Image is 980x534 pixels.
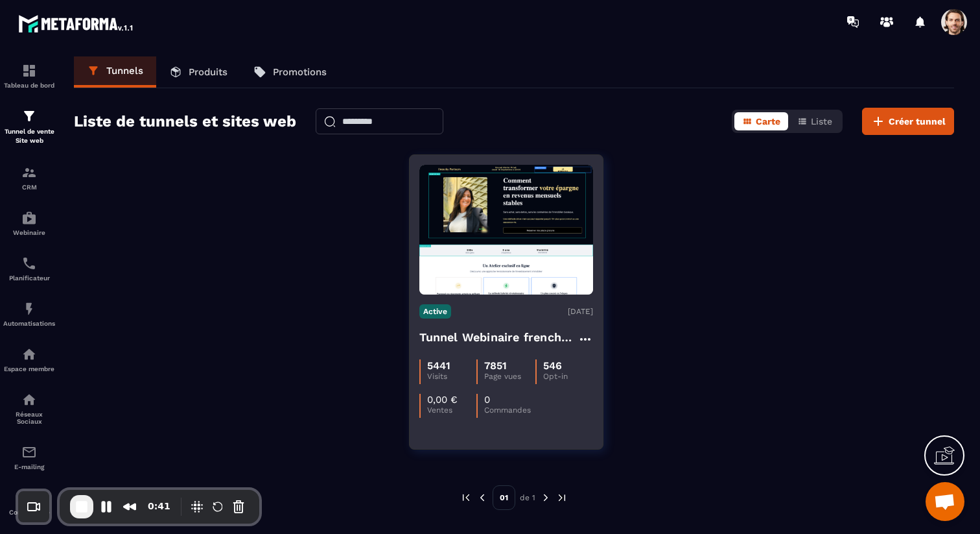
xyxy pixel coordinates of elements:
[21,392,37,407] img: social-network
[734,112,788,130] button: Carte
[427,406,476,415] p: Ventes
[273,66,327,78] p: Promotions
[3,184,55,191] p: CRM
[926,482,964,521] div: Ouvrir le chat
[3,274,55,282] p: Planificateur
[484,359,507,372] p: 7851
[419,328,577,346] h4: Tunnel Webinaire frenchy partners
[862,108,954,135] button: Créer tunnel
[21,210,37,226] img: automations
[419,304,451,319] p: Active
[21,108,37,124] img: formation
[3,291,55,337] a: automationsautomationsAutomatisations
[756,116,780,127] span: Carte
[21,301,37,317] img: automations
[568,307,593,316] p: [DATE]
[21,256,37,271] img: scheduler
[427,394,458,406] p: 0,00 €
[484,406,533,415] p: Commandes
[811,116,832,127] span: Liste
[540,492,552,504] img: next
[3,463,55,470] p: E-mailing
[789,112,840,130] button: Liste
[21,444,37,460] img: email
[419,165,593,295] img: image
[476,492,488,504] img: prev
[74,108,296,134] h2: Liste de tunnels et sites web
[21,165,37,180] img: formation
[156,56,240,88] a: Produits
[543,359,562,372] p: 546
[556,492,568,504] img: next
[460,492,472,504] img: prev
[427,372,476,381] p: Visits
[3,435,55,480] a: emailemailE-mailing
[18,12,135,35] img: logo
[240,56,340,88] a: Promotions
[484,394,490,406] p: 0
[3,155,55,200] a: formationformationCRM
[3,411,55,425] p: Réseaux Sociaux
[484,372,535,381] p: Page vues
[74,56,156,88] a: Tunnels
[106,65,143,77] p: Tunnels
[3,82,55,89] p: Tableau de bord
[493,485,515,510] p: 01
[3,509,55,516] p: Comptabilité
[3,246,55,291] a: schedulerschedulerPlanificateur
[3,480,55,526] a: accountantaccountantComptabilité
[3,53,55,99] a: formationformationTableau de bord
[3,382,55,435] a: social-networksocial-networkRéseaux Sociaux
[3,200,55,246] a: automationsautomationsWebinaire
[3,320,55,327] p: Automatisations
[3,337,55,382] a: automationsautomationsEspace membre
[520,492,535,503] p: de 1
[3,229,55,236] p: Webinaire
[427,359,450,372] p: 5441
[889,115,946,128] span: Créer tunnel
[21,63,37,79] img: formation
[3,127,55,145] p: Tunnel de vente Site web
[3,365,55,372] p: Espace membre
[543,372,592,381] p: Opt-in
[3,99,55,155] a: formationformationTunnel de vente Site web
[21,346,37,362] img: automations
[189,66,227,78] p: Produits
